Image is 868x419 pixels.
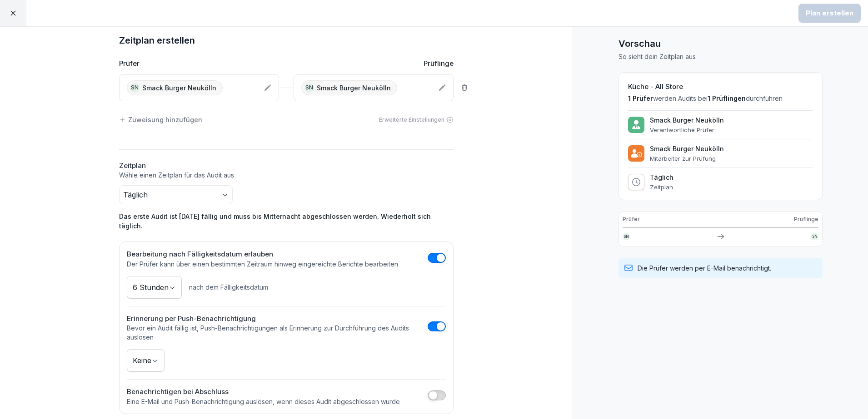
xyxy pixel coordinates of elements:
[806,8,853,18] div: Plan erstellen
[650,116,724,124] p: Smack Burger Neukölln
[130,83,140,93] div: SN
[628,82,813,92] h2: Küche - All Store
[119,171,454,180] p: Wähle einen Zeitplan für das Audit aus
[650,173,673,182] p: Täglich
[127,249,398,260] h2: Bearbeitung nach Fälligkeitsdatum erlauben
[628,94,813,103] p: werden Audits bei durchführen
[650,183,673,191] p: Zeitplan
[650,126,724,133] p: Verantwortliche Prüfer
[127,260,398,269] p: Der Prüfer kann über einen bestimmten Zeitraum hinweg eingereichte Berichte bearbeiten
[811,233,818,240] div: SN
[424,59,454,69] p: Prüflinge
[628,94,653,102] span: 1 Prüfer
[623,215,640,223] p: Prüfer
[304,83,314,93] div: SN
[119,161,454,171] h2: Zeitplan
[798,4,861,23] button: Plan erstellen
[794,215,818,223] p: Prüflinge
[127,314,423,324] h2: Erinnerung per Push-Benachrichtigung
[317,83,391,93] p: Smack Burger Neukölln
[619,52,823,61] p: So sieht dein Zeitplan aus
[650,155,724,162] p: Mitarbeiter zur Prüfung
[119,33,454,48] h1: Zeitplan erstellen
[119,115,202,124] div: Zuweisung hinzufügen
[127,397,400,406] p: Eine E-Mail und Push-Benachrichtigung auslösen, wenn dieses Audit abgeschlossen wurde
[638,263,771,273] p: Die Prüfer werden per E-Mail benachrichtigt.
[189,282,268,292] p: nach dem Fälligkeitsdatum
[127,387,400,397] h2: Benachrichtigen bei Abschluss
[119,59,140,69] p: Prüfer
[650,145,724,153] p: Smack Burger Neukölln
[619,37,823,50] h1: Vorschau
[127,324,423,342] p: Bevor ein Audit fällig ist, Push-Benachrichtigungen als Erinnerung zur Durchführung des Audits au...
[119,212,454,231] p: Das erste Audit ist [DATE] fällig und muss bis Mitternacht abgeschlossen werden. Wiederholt sich ...
[379,116,454,124] div: Erweiterte Einstellungen
[623,233,630,240] div: SN
[708,94,746,102] span: 1 Prüflingen
[142,83,216,93] p: Smack Burger Neukölln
